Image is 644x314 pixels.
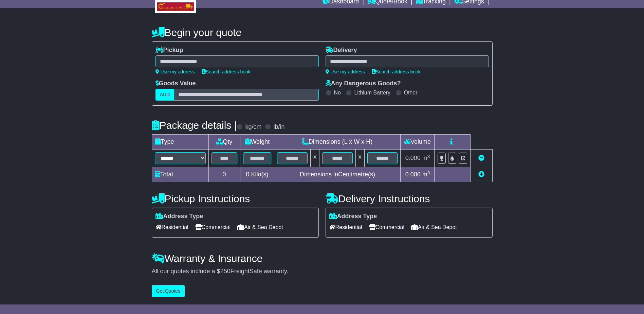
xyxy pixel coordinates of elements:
[355,150,364,167] td: x
[274,135,401,150] td: Dimensions (L x W x H)
[273,123,284,131] label: lb/in
[427,170,430,175] sup: 3
[326,47,357,54] label: Delivery
[311,150,319,167] td: x
[155,80,196,87] label: Goods Value
[246,171,249,178] span: 0
[404,89,418,96] label: Other
[401,135,435,150] td: Volume
[202,69,251,74] a: Search address book
[354,89,390,96] label: Lithium Battery
[478,171,484,178] a: Add new item
[152,268,493,275] div: All our quotes include a $ FreightSafe warranty.
[422,155,430,161] span: m
[152,120,237,131] h4: Package details |
[478,155,484,161] a: Remove this item
[237,222,283,232] span: Air & Sea Depot
[155,47,183,54] label: Pickup
[208,135,240,150] td: Qty
[155,213,203,220] label: Address Type
[372,69,421,74] a: Search address book
[329,213,377,220] label: Address Type
[326,193,493,204] h4: Delivery Instructions
[405,171,421,178] span: 0.000
[369,222,404,232] span: Commercial
[240,135,274,150] td: Weight
[405,155,421,161] span: 0.000
[240,167,274,182] td: Kilo(s)
[220,268,231,275] span: 250
[411,222,457,232] span: Air & Sea Depot
[208,167,240,182] td: 0
[155,222,188,232] span: Residential
[152,135,208,150] td: Type
[245,123,261,131] label: kg/cm
[427,154,430,159] sup: 3
[155,69,195,74] a: Use my address
[152,285,185,297] button: Get Quotes
[152,27,493,38] h4: Begin your quote
[326,80,401,87] label: Any Dangerous Goods?
[274,167,401,182] td: Dimensions in Centimetre(s)
[334,89,341,96] label: No
[152,167,208,182] td: Total
[326,69,365,74] a: Use my address
[329,222,362,232] span: Residential
[155,89,174,101] label: AUD
[195,222,231,232] span: Commercial
[152,253,493,264] h4: Warranty & Insurance
[422,171,430,178] span: m
[152,193,319,204] h4: Pickup Instructions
